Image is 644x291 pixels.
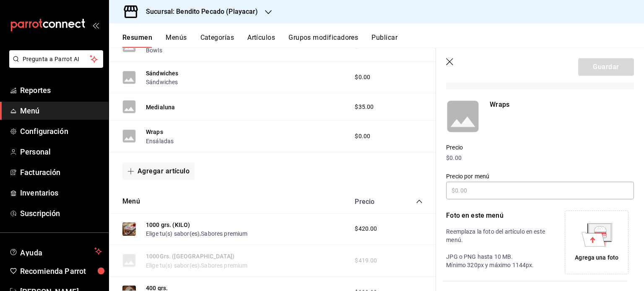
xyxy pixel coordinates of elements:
span: Suscripción [20,208,102,219]
button: Pregunta a Parrot AI [9,50,103,68]
div: , [146,229,248,238]
span: Menú [20,105,102,116]
button: Ensáladas [146,137,174,145]
span: $35.00 [355,103,374,111]
label: Precio por menú [446,173,634,179]
button: Publicar [371,33,397,48]
button: Agregar artículo [122,162,195,180]
button: Elige tu(s) sabor(es) [146,229,200,238]
button: open_drawer_menu [92,22,99,28]
a: Pregunta a Parrot AI [6,61,103,70]
button: Menús [166,33,187,48]
span: Recomienda Parrot [20,265,102,277]
div: Agrega una foto [567,213,626,272]
span: $420.00 [355,224,377,233]
span: Inventarios [20,187,102,198]
h3: Sucursal: Bendito Pecado (Playacar) [139,7,258,17]
div: navigation tabs [122,33,644,48]
span: Personal [20,146,102,157]
button: Categorías [200,33,234,48]
button: Medialuna [146,103,175,111]
button: Grupos modificadores [288,33,358,48]
button: Artículos [247,33,275,48]
button: collapse-category-row [416,198,423,205]
img: Preview [122,222,136,236]
button: Wraps [146,128,163,136]
p: $0.00 [446,154,634,162]
button: Bowls [146,46,162,54]
button: Sándwiches [146,69,179,77]
p: Foto en este menú [446,211,550,221]
span: Configuración [20,126,102,137]
p: Wraps [490,100,634,110]
div: Agrega una foto [575,253,618,262]
button: Resumen [122,33,152,48]
p: Reemplaza la foto del artículo en este menú. JPG o PNG hasta 10 MB. Mínimo 320px y máximo 1144px. [446,227,550,269]
p: Precio [446,143,634,152]
span: $0.00 [355,73,370,82]
span: $0.00 [355,132,370,141]
button: Sabores premium [201,229,247,238]
button: Menú [122,197,140,206]
button: 1000 grs. (KILO) [146,221,190,229]
input: $0.00 [446,182,634,199]
span: Ayuda [20,246,91,256]
div: Precio [346,198,400,206]
span: Facturación [20,167,102,178]
button: Sándwiches [146,78,178,86]
span: Pregunta a Parrot AI [23,55,90,64]
span: Reportes [20,85,102,96]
